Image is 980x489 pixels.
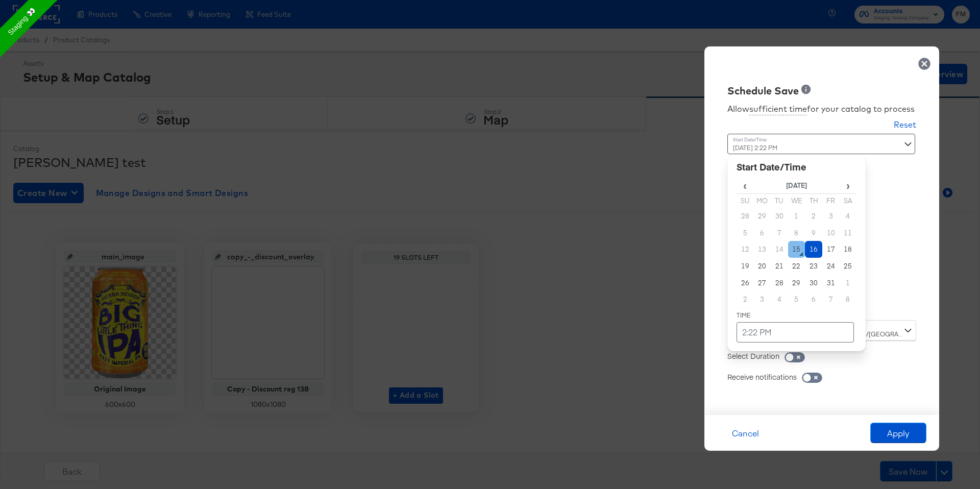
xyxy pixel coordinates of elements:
[870,423,926,443] button: Apply
[839,193,856,208] th: Sa
[737,275,754,291] td: 26
[754,225,771,241] td: 6
[717,423,773,443] button: Cancel
[771,208,788,225] td: 30
[771,291,788,308] td: 4
[788,291,805,308] td: 5
[754,275,771,291] td: 27
[754,241,771,258] td: 13
[805,258,822,275] td: 23
[737,225,754,241] td: 5
[771,258,788,275] td: 21
[805,208,822,225] td: 2
[754,258,771,275] td: 20
[727,84,799,99] div: Schedule Save
[771,193,788,208] th: Tu
[737,208,754,225] td: 28
[737,178,753,193] span: ‹
[805,275,822,291] td: 30
[788,258,805,275] td: 22
[771,241,788,258] td: 14
[737,322,854,343] td: 2:22 PM
[771,225,788,241] td: 7
[822,275,840,291] td: 31
[822,208,840,225] td: 3
[727,372,797,382] div: Receive notifications
[822,193,840,208] th: Fr
[839,275,856,291] td: 1
[749,103,807,115] div: sufficient time
[805,291,822,308] td: 6
[894,119,916,134] button: Reset
[737,291,754,308] td: 2
[805,193,822,208] th: Th
[754,291,771,308] td: 3
[894,119,916,131] div: Reset
[737,258,754,275] td: 19
[839,225,856,241] td: 11
[839,291,856,308] td: 8
[788,241,805,258] td: 15
[839,241,856,258] td: 18
[737,193,754,208] th: Su
[754,177,840,194] th: [DATE]
[788,225,805,241] td: 8
[788,275,805,291] td: 29
[822,258,840,275] td: 24
[839,258,856,275] td: 25
[727,351,779,361] div: Select Duration
[788,208,805,225] td: 1
[822,241,840,258] td: 17
[839,208,856,225] td: 4
[822,291,840,308] td: 7
[771,275,788,291] td: 28
[822,225,840,241] td: 10
[754,193,771,208] th: Mo
[727,103,916,115] div: Allow for your catalog to process
[805,225,822,241] td: 9
[840,178,856,193] span: ›
[788,193,805,208] th: We
[737,241,754,258] td: 12
[754,208,771,225] td: 29
[805,241,822,258] td: 16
